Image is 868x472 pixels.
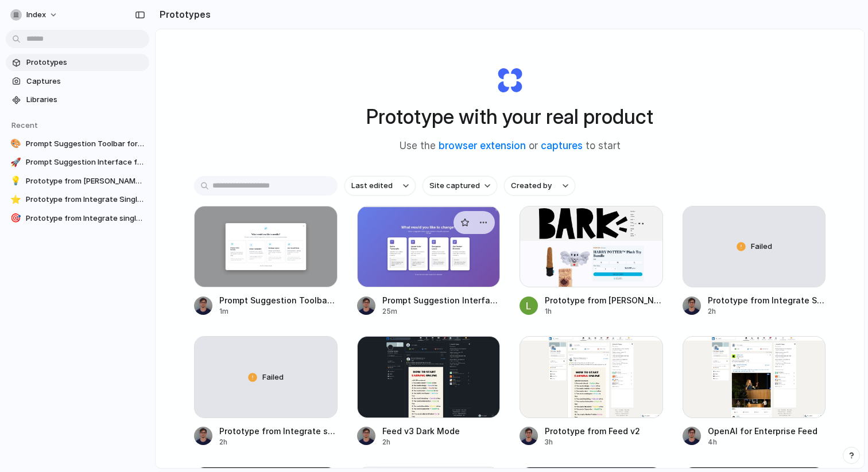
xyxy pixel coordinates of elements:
div: 4h [708,437,826,447]
span: Use the or to start [400,139,621,154]
a: Feed v3 Dark ModeFeed v3 Dark Mode2h [357,336,501,447]
span: Prototype from Integrate Singlefile [26,194,145,205]
a: browser extension [439,140,526,151]
span: Prompt Suggestion Toolbar for Captured Pages [219,294,338,306]
span: Site captured [429,180,480,192]
button: Last edited [344,176,416,196]
span: Recent [11,120,38,130]
a: FailedPrototype from Integrate singlefile2h [194,336,338,447]
a: Prompt Suggestion Toolbar for Captured PagesPrompt Suggestion Toolbar for Captured Pages1m [194,206,338,317]
a: captures [541,140,583,151]
div: 1m [219,306,338,317]
a: Prototypes [6,54,149,71]
span: Prompt Suggestion Toolbar for Captured Pages [26,138,145,150]
span: Prompt Suggestion Interface for User Guidance [26,157,145,168]
span: Failed [751,241,772,252]
span: Index [26,9,46,21]
h1: Prototype with your real product [366,102,653,132]
a: Captures [6,73,149,90]
button: Created by [504,176,575,196]
div: 1h [545,306,663,317]
div: 🎨 [10,138,21,150]
span: Failed [262,372,284,383]
span: Captures [26,76,145,87]
div: 3h [545,437,663,447]
span: Prototype from [PERSON_NAME] Plush Toy Bundle [26,175,145,187]
span: Prompt Suggestion Interface for User Guidance [382,294,501,306]
div: 2h [708,306,826,317]
a: ⭐Prototype from Integrate Singlefile [6,191,149,208]
a: 🎯Prototype from Integrate singlefile [6,210,149,227]
div: 💡 [10,175,21,187]
a: FailedPrototype from Integrate Singlefile2h [683,206,826,317]
div: 🎯 [10,213,21,224]
a: 💡Prototype from [PERSON_NAME] Plush Toy Bundle [6,173,149,190]
div: 25m [382,306,501,317]
a: OpenAI for Enterprise FeedOpenAI for Enterprise Feed4h [683,336,826,447]
span: Feed v3 Dark Mode [382,425,501,437]
span: Prototype from Integrate singlefile [219,425,338,437]
span: Prototype from Feed v2 [545,425,663,437]
a: 🎨Prompt Suggestion Toolbar for Captured Pages [6,135,149,153]
span: Last edited [351,180,393,192]
a: Libraries [6,91,149,108]
div: 🚀 [10,157,21,168]
button: Site captured [423,176,497,196]
div: ⭐ [10,194,21,205]
a: Prototype from Harry Potter Plush Toy BundlePrototype from [PERSON_NAME] Plush Toy Bundle1h [520,206,663,317]
span: Created by [511,180,552,192]
span: OpenAI for Enterprise Feed [708,425,826,437]
span: Prototypes [26,57,145,68]
span: Libraries [26,94,145,106]
h2: Prototypes [155,7,211,21]
span: Prototype from [PERSON_NAME] Plush Toy Bundle [545,294,663,306]
a: Prompt Suggestion Interface for User GuidancePrompt Suggestion Interface for User Guidance25m [357,206,501,317]
button: Index [6,6,64,24]
div: 2h [219,437,338,447]
span: Prototype from Integrate Singlefile [708,294,826,306]
span: Prototype from Integrate singlefile [26,213,145,224]
a: 🚀Prompt Suggestion Interface for User Guidance [6,154,149,171]
a: Prototype from Feed v2Prototype from Feed v23h [520,336,663,447]
div: 2h [382,437,501,447]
